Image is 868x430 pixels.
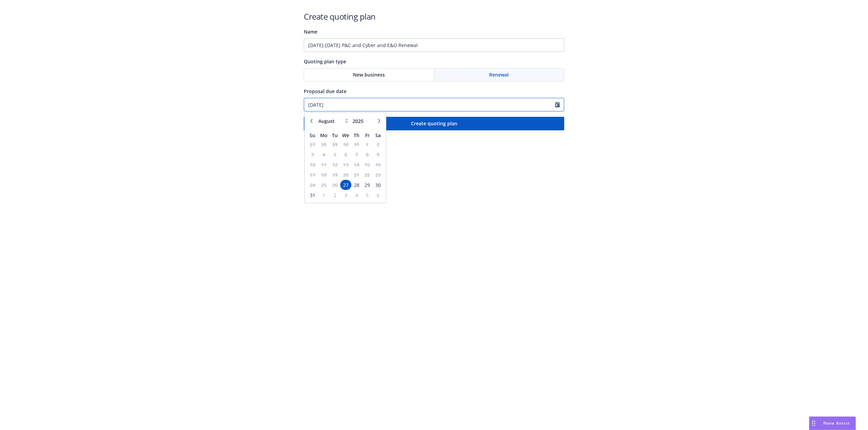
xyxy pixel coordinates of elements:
span: 29 [363,181,372,189]
td: 3 [340,190,351,200]
td: 14 [351,159,362,170]
span: 31 [308,191,317,199]
td: 11 [318,159,330,170]
span: 4 [352,191,361,199]
td: 5 [330,149,340,159]
span: 13 [341,160,351,169]
span: 23 [373,171,382,179]
td: 22 [362,170,373,180]
span: 30 [373,181,382,189]
td: 31 [351,139,362,149]
span: 25 [319,181,329,189]
span: 3 [308,150,317,159]
span: 1 [363,140,372,149]
td: 8 [362,149,373,159]
span: 14 [352,160,361,169]
span: 24 [308,181,317,189]
td: 4 [351,190,362,200]
span: Renewal [489,71,509,78]
td: 18 [318,170,330,180]
td: 30 [340,139,351,149]
span: 5 [363,191,372,199]
td: 20 [340,170,351,180]
span: 1 [319,191,329,199]
span: Create quoting plan [411,120,457,127]
button: Create quoting plan [304,117,564,130]
td: 23 [373,170,383,180]
span: Su [310,132,315,138]
span: 11 [319,160,329,169]
span: Tu [332,132,338,138]
span: 17 [308,171,317,179]
td: 27 [340,180,351,190]
span: New business [353,71,385,78]
span: Fr [365,132,370,138]
td: 7 [351,149,362,159]
td: 19 [330,170,340,180]
span: 29 [330,140,339,149]
td: 31 [307,190,318,200]
span: 6 [341,150,351,159]
td: 6 [340,149,351,159]
td: 16 [373,159,383,170]
span: Sa [375,132,381,138]
span: 26 [330,181,339,189]
td: 24 [307,180,318,190]
td: 1 [362,139,373,149]
td: 6 [373,190,383,200]
div: Drag to move [809,417,818,430]
span: 7 [352,150,361,159]
span: 8 [363,150,372,159]
h1: Create quoting plan [304,11,564,22]
span: 16 [373,160,382,169]
td: 28 [318,139,330,149]
td: 27 [307,139,318,149]
span: 30 [341,140,351,149]
span: 3 [341,191,351,199]
span: 20 [341,171,351,179]
td: 2 [373,139,383,149]
td: 10 [307,159,318,170]
td: 4 [318,149,330,159]
span: 28 [352,181,361,189]
span: 21 [352,171,361,179]
td: 28 [351,180,362,190]
span: 27 [308,140,317,149]
span: Th [354,132,359,138]
span: 31 [352,140,361,149]
span: 2 [373,140,382,149]
span: Name [304,28,317,35]
td: 29 [330,139,340,149]
td: 13 [340,159,351,170]
td: 25 [318,180,330,190]
span: Quoting plan type [304,58,346,65]
td: 21 [351,170,362,180]
span: Mo [320,132,328,138]
td: 15 [362,159,373,170]
span: 2 [330,191,339,199]
span: 5 [330,150,339,159]
span: 15 [363,160,372,169]
span: 6 [373,191,382,199]
span: 18 [319,171,329,179]
span: 10 [308,160,317,169]
span: 19 [330,171,339,179]
td: 12 [330,159,340,170]
td: 30 [373,180,383,190]
span: We [342,132,349,138]
td: 2 [330,190,340,200]
span: 22 [363,171,372,179]
td: 5 [362,190,373,200]
button: Nova Assist [809,416,856,430]
span: 4 [319,150,329,159]
td: 17 [307,170,318,180]
span: 27 [341,181,351,189]
td: 9 [373,149,383,159]
svg: Calendar [555,102,560,107]
td: 3 [307,149,318,159]
td: 1 [318,190,330,200]
span: 28 [319,140,329,149]
td: 29 [362,180,373,190]
span: 9 [373,150,382,159]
